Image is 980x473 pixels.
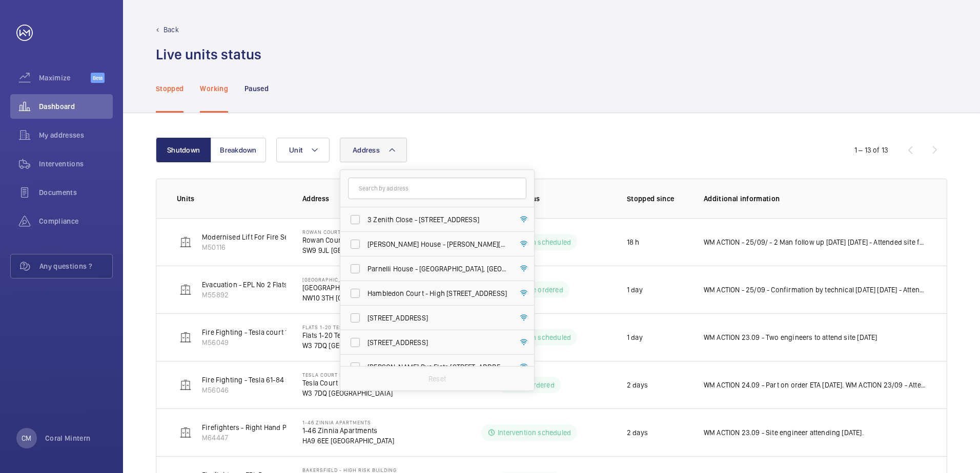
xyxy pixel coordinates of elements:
[627,427,648,438] p: 2 days
[627,380,648,390] p: 2 days
[302,467,397,473] p: Bakersfield - High Risk Building
[704,193,926,204] p: Additional information
[627,193,687,204] p: Stopped since
[498,427,571,438] p: Intervention scheduled
[704,285,926,295] p: WM ACTION - 25/09 - Confirmation by technical [DATE] [DATE] - Attended site found faults on drive...
[367,362,508,372] span: [PERSON_NAME] Rye Flats [STREET_ADDRESS][PERSON_NAME]
[302,388,431,398] p: W3 7DQ [GEOGRAPHIC_DATA]
[179,284,192,296] img: elevator.svg
[156,138,211,162] button: Shutdown
[276,138,330,162] button: Unit
[202,290,333,300] p: M55892
[367,264,508,274] span: Parnelli House - [GEOGRAPHIC_DATA], [GEOGRAPHIC_DATA]
[704,427,864,438] p: WM ACTION 23.09 - Site engineer attending [DATE].
[627,237,640,247] p: 18 h
[428,374,446,384] p: Reset
[704,237,926,247] p: WM ACTION - 25/09/ - 2 Man follow up [DATE] [DATE] - Attended site found alot of damaged from fir...
[179,379,192,391] img: elevator.svg
[302,276,448,283] p: [GEOGRAPHIC_DATA] B Flats 22-44 - High Risk Building
[202,375,318,385] p: Fire Fighting - Tesla 61-84 schn euro
[91,73,105,83] span: Beta
[340,138,407,162] button: Address
[348,178,526,199] input: Search by address
[202,242,362,252] p: M50116
[179,236,192,248] img: elevator.svg
[302,193,448,204] p: Address
[156,83,183,94] p: Stopped
[202,279,333,290] p: Evacuation - EPL No 2 Flats 22-44 Block B
[39,261,112,271] span: Any questions ?
[302,378,431,388] p: Tesla Court Flats 61-84
[45,433,91,443] p: Coral Mintern
[627,285,643,295] p: 1 day
[302,436,395,446] p: HA9 6EE [GEOGRAPHIC_DATA]
[302,340,427,351] p: W3 7DQ [GEOGRAPHIC_DATA]
[22,433,31,443] p: CM
[302,425,395,436] p: 1-46 Zinnia Apartments
[367,313,508,323] span: [STREET_ADDRESS]
[202,232,362,242] p: Modernised Lift For Fire Services - LEFT HAND LIFT
[302,235,437,245] p: Rowan Court Flats 78-194
[302,245,437,255] p: SW9 9JL [GEOGRAPHIC_DATA]
[177,193,286,204] p: Units
[211,138,266,162] button: Breakdown
[39,101,113,112] span: Dashboard
[302,324,427,330] p: Flats 1-20 Tesla Court - High Risk Building
[39,159,113,169] span: Interventions
[202,433,328,443] p: M64447
[367,337,508,348] span: [STREET_ADDRESS]
[39,216,113,226] span: Compliance
[164,25,179,35] p: Back
[39,187,113,198] span: Documents
[367,239,508,249] span: [PERSON_NAME] House - [PERSON_NAME][GEOGRAPHIC_DATA]
[39,130,113,140] span: My addresses
[367,214,508,225] span: 3 Zenith Close - [STREET_ADDRESS]
[302,372,431,378] p: Tesla Court Flats 61-84 - High Risk Building
[367,288,508,298] span: Hambledon Court - High [STREET_ADDRESS]
[704,332,877,342] p: WM ACTION 23.09 - Two engineers to attend site [DATE]
[200,83,228,94] p: Working
[302,229,437,235] p: Rowan Court Flats 78-194 - High Risk Building
[179,426,192,439] img: elevator.svg
[302,293,448,303] p: NW10 3TH [GEOGRAPHIC_DATA]
[854,145,888,155] div: 1 – 13 of 13
[179,331,192,343] img: elevator.svg
[202,422,328,433] p: Firefighters - Right Hand Passenger Lift
[202,385,318,395] p: M56046
[302,283,448,293] p: [GEOGRAPHIC_DATA] B Flats 22-44
[202,327,330,337] p: Fire Fighting - Tesla court 1-20 & 101-104
[302,419,395,425] p: 1-46 Zinnia Apartments
[627,332,643,342] p: 1 day
[39,73,91,83] span: Maximize
[156,45,261,64] h1: Live units status
[289,146,302,154] span: Unit
[302,330,427,340] p: Flats 1-20 Tesla Court
[244,83,269,94] p: Paused
[353,146,380,154] span: Address
[704,380,926,390] p: WM ACTION 24.09 - Part on order ETA [DATE]. WM ACTION 23/09 - Attended site, new brake switches r...
[202,337,330,348] p: M56049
